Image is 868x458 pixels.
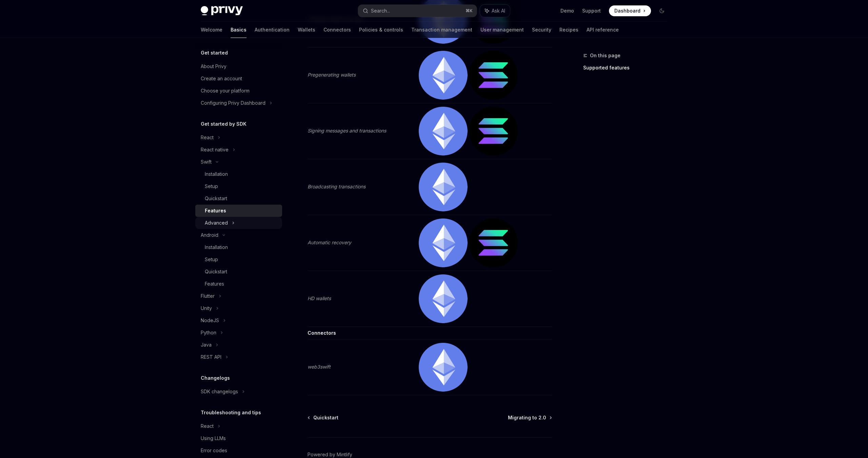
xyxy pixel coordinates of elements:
div: NodeJS [201,316,219,325]
div: React [201,422,214,430]
a: Setup [195,180,282,192]
img: ethereum.png [419,218,468,267]
a: Features [195,278,282,290]
span: Quickstart [313,414,338,421]
a: API reference [587,22,619,38]
div: REST API [201,353,221,361]
a: Powered by Mintlify [308,451,352,458]
a: Demo [560,7,574,14]
a: Quickstart [308,414,338,421]
div: Python [201,329,216,337]
div: Java [201,341,212,349]
em: HD wallets [308,295,331,301]
a: Dashboard [609,5,651,16]
span: Migrating to 2.0 [508,414,546,421]
div: Setup [205,182,218,190]
a: Choose your platform [195,85,282,97]
a: Security [532,22,551,38]
span: Dashboard [614,7,640,14]
h5: Get started by SDK [201,120,246,128]
img: ethereum.png [419,343,468,392]
a: Features [195,205,282,217]
div: SDK changelogs [201,388,238,396]
img: solana.png [469,51,518,100]
em: web3swift [308,364,331,370]
h5: Get started [201,49,228,57]
div: React [201,133,214,142]
a: Basics [231,22,246,38]
a: Create an account [195,72,282,85]
div: Flutter [201,292,215,300]
div: About Privy [201,62,226,70]
a: Using LLMs [195,432,282,444]
img: ethereum.png [419,274,468,323]
div: Installation [205,243,228,251]
img: ethereum.png [419,107,468,155]
div: Features [205,207,226,215]
a: About Privy [195,60,282,72]
a: Setup [195,253,282,266]
a: Wallets [298,22,315,38]
div: Error codes [201,446,227,455]
img: solana.png [469,107,518,155]
a: Supported features [583,62,673,73]
button: Search...⌘K [358,5,477,17]
div: Unity [201,304,212,312]
div: Search... [371,7,390,15]
a: Quickstart [195,192,282,205]
a: Installation [195,241,282,253]
a: Welcome [201,22,222,38]
div: Using LLMs [201,434,226,442]
strong: Connectors [308,330,336,336]
div: Quickstart [205,194,227,203]
a: Policies & controls [359,22,403,38]
span: Ask AI [492,7,505,14]
em: Automatic recovery [308,240,351,245]
img: ethereum.png [419,163,468,211]
div: Installation [205,170,228,178]
div: Quickstart [205,268,227,276]
div: Android [201,231,218,239]
div: Create an account [201,75,242,83]
a: Error codes [195,444,282,457]
button: Toggle dark mode [656,5,667,16]
a: Migrating to 2.0 [508,414,551,421]
a: Recipes [559,22,578,38]
a: Transaction management [411,22,472,38]
div: Choose your platform [201,87,250,95]
a: Installation [195,168,282,180]
img: solana.png [469,218,518,267]
a: Connectors [323,22,351,38]
a: Support [582,7,601,14]
img: dark logo [201,6,243,16]
div: Advanced [205,219,228,227]
h5: Troubleshooting and tips [201,409,261,417]
div: React native [201,146,229,154]
em: Pregenerating wallets [308,72,356,78]
a: User management [480,22,524,38]
img: ethereum.png [419,51,468,100]
div: Features [205,280,224,288]
em: Signing messages and transactions [308,128,386,133]
div: Setup [205,255,218,264]
a: Quickstart [195,266,282,278]
button: Ask AI [480,5,510,17]
div: Configuring Privy Dashboard [201,99,265,107]
span: ⌘ K [466,8,473,14]
a: Authentication [255,22,290,38]
span: On this page [590,51,620,60]
div: Swift [201,158,212,166]
em: Broadcasting transactions [308,184,366,189]
h5: Changelogs [201,374,230,382]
